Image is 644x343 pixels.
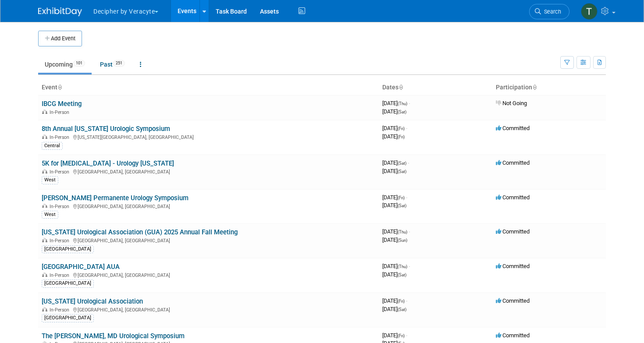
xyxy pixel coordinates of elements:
[406,332,407,339] span: -
[42,271,375,278] div: [GEOGRAPHIC_DATA], [GEOGRAPHIC_DATA]
[42,142,63,150] div: Central
[42,202,375,209] div: [GEOGRAPHIC_DATA], [GEOGRAPHIC_DATA]
[382,237,407,243] span: [DATE]
[398,169,406,174] span: (Sat)
[42,176,58,184] div: West
[42,110,47,114] img: In-Person Event
[42,133,375,140] div: [US_STATE][GEOGRAPHIC_DATA], [GEOGRAPHIC_DATA]
[42,332,185,340] a: The [PERSON_NAME], MD Urological Symposium
[409,228,410,235] span: -
[42,100,82,108] a: IBCG Meeting
[408,159,409,166] span: -
[409,100,410,106] span: -
[406,194,407,201] span: -
[398,264,407,269] span: (Thu)
[42,306,375,313] div: [GEOGRAPHIC_DATA], [GEOGRAPHIC_DATA]
[42,168,375,175] div: [GEOGRAPHIC_DATA], [GEOGRAPHIC_DATA]
[93,56,132,73] a: Past251
[382,100,410,106] span: [DATE]
[42,297,143,305] a: [US_STATE] Urological Association
[398,101,407,106] span: (Thu)
[50,272,72,278] span: In-Person
[42,159,174,167] a: 5K for [MEDICAL_DATA] - Urology [US_STATE]
[57,84,62,91] a: Sort by Event Name
[42,314,94,322] div: [GEOGRAPHIC_DATA]
[379,80,492,95] th: Dates
[398,161,406,166] span: (Sat)
[398,84,403,91] a: Sort by Start Date
[398,134,405,139] span: (Fri)
[42,228,238,236] a: [US_STATE] Urological Association (GUA) 2025 Annual Fall Meeting
[42,204,47,208] img: In-Person Event
[398,238,407,243] span: (Sun)
[42,194,189,202] a: [PERSON_NAME] Permanente Urology Symposium
[398,110,406,114] span: (Sat)
[42,238,47,242] img: In-Person Event
[398,333,405,338] span: (Fri)
[382,202,406,209] span: [DATE]
[38,56,92,73] a: Upcoming101
[382,271,406,278] span: [DATE]
[398,272,406,277] span: (Sat)
[38,7,82,16] img: ExhibitDay
[398,307,406,312] span: (Sat)
[398,299,405,304] span: (Fri)
[42,307,47,311] img: In-Person Event
[409,263,410,269] span: -
[496,297,530,304] span: Committed
[496,159,530,166] span: Committed
[42,272,47,277] img: In-Person Event
[42,279,94,287] div: [GEOGRAPHIC_DATA]
[50,238,72,244] span: In-Person
[382,159,409,166] span: [DATE]
[38,31,82,46] button: Add Event
[382,263,410,269] span: [DATE]
[382,306,406,312] span: [DATE]
[496,228,530,235] span: Committed
[382,108,406,115] span: [DATE]
[50,307,72,313] span: In-Person
[398,195,405,200] span: (Fri)
[382,133,405,140] span: [DATE]
[73,60,85,67] span: 101
[532,84,537,91] a: Sort by Participation Type
[398,230,407,234] span: (Thu)
[50,134,72,140] span: In-Person
[382,332,407,339] span: [DATE]
[50,169,72,175] span: In-Person
[398,126,405,131] span: (Fri)
[50,110,72,115] span: In-Person
[382,125,407,131] span: [DATE]
[113,60,125,67] span: 251
[496,263,530,269] span: Committed
[42,211,58,219] div: West
[398,203,406,208] span: (Sat)
[42,245,94,253] div: [GEOGRAPHIC_DATA]
[529,4,569,19] a: Search
[492,80,606,95] th: Participation
[541,8,561,15] span: Search
[382,297,407,304] span: [DATE]
[496,194,530,201] span: Committed
[382,168,406,174] span: [DATE]
[496,332,530,339] span: Committed
[38,80,379,95] th: Event
[42,134,47,139] img: In-Person Event
[382,228,410,235] span: [DATE]
[406,125,407,131] span: -
[50,204,72,209] span: In-Person
[382,194,407,201] span: [DATE]
[496,100,527,106] span: Not Going
[406,297,407,304] span: -
[496,125,530,131] span: Committed
[581,3,598,20] img: Tony Alvarado
[42,169,47,173] img: In-Person Event
[42,237,375,244] div: [GEOGRAPHIC_DATA], [GEOGRAPHIC_DATA]
[42,263,120,271] a: [GEOGRAPHIC_DATA] AUA
[42,125,170,133] a: 8th Annual [US_STATE] Urologic Symposium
